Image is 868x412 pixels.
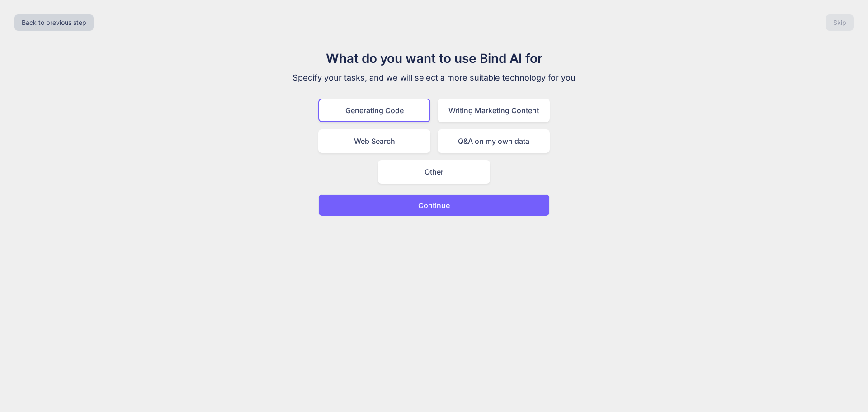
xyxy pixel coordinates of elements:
[438,129,550,153] div: Q&A on my own data
[318,194,550,216] button: Continue
[826,14,854,31] button: Skip
[438,99,550,122] div: Writing Marketing Content
[418,200,450,211] p: Continue
[282,49,586,68] h1: What do you want to use Bind AI for
[318,129,430,153] div: Web Search
[282,71,586,84] p: Specify your tasks, and we will select a more suitable technology for you
[378,160,490,184] div: Other
[14,14,94,31] button: Back to previous step
[318,99,430,122] div: Generating Code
